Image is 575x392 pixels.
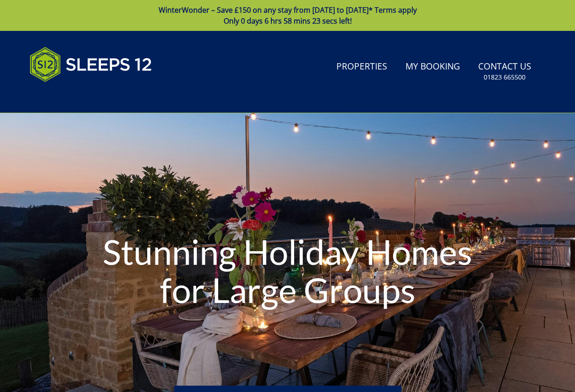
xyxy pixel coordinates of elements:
[484,73,525,82] small: 01823 665500
[475,57,535,86] a: Contact Us01823 665500
[30,42,152,87] img: Sleeps 12
[86,214,489,327] h1: Stunning Holiday Homes for Large Groups
[402,57,464,77] a: My Booking
[333,57,391,77] a: Properties
[25,93,120,100] iframe: Customer reviews powered by Trustpilot
[224,16,352,26] span: Only 0 days 6 hrs 58 mins 23 secs left!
